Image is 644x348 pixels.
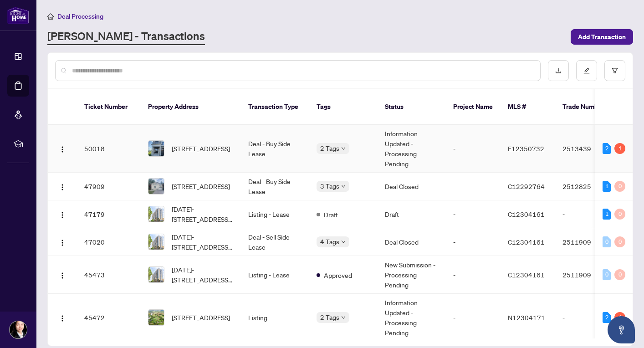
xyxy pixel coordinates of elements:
th: Status [378,89,446,125]
td: Draft [378,200,446,228]
div: 0 [603,269,611,280]
img: thumbnail-img [148,179,164,194]
td: New Submission - Processing Pending [378,256,446,294]
td: - [446,125,501,173]
div: 2 [603,312,611,323]
td: - [555,294,619,342]
td: Listing - Lease [241,256,309,294]
td: Deal - Buy Side Lease [241,125,309,173]
span: C12304161 [508,271,545,279]
div: 1 [603,181,611,192]
a: [PERSON_NAME] - Transactions [47,29,205,45]
td: - [446,200,501,228]
img: thumbnail-img [148,234,164,250]
div: 1 [603,209,611,220]
img: thumbnail-img [148,267,164,282]
span: [DATE]-[STREET_ADDRESS][PERSON_NAME] [172,232,234,252]
td: - [446,173,501,200]
button: Logo [55,141,70,156]
span: [STREET_ADDRESS] [172,181,230,191]
span: download [555,67,562,74]
td: 45472 [77,294,141,342]
td: 47909 [77,173,141,200]
td: 45473 [77,256,141,294]
td: 2511909 [555,228,619,256]
td: 47020 [77,228,141,256]
img: thumbnail-img [148,206,164,222]
td: 50018 [77,125,141,173]
span: [DATE]-[STREET_ADDRESS][PERSON_NAME] [172,265,234,285]
button: download [548,60,569,81]
span: down [341,184,346,189]
td: 47179 [77,200,141,228]
span: Add Transaction [578,30,626,44]
button: Logo [55,235,70,249]
span: 2 Tags [320,312,339,322]
td: - [446,294,501,342]
td: Listing - Lease [241,200,309,228]
span: 4 Tags [320,236,339,247]
img: Logo [59,272,66,279]
span: C12304161 [508,238,545,246]
th: MLS # [501,89,555,125]
button: Add Transaction [571,29,633,45]
span: Draft [324,210,338,220]
td: - [446,228,501,256]
div: 1 [614,312,625,323]
span: [STREET_ADDRESS] [172,312,230,322]
button: filter [604,60,625,81]
div: 1 [614,143,625,154]
button: edit [576,60,597,81]
img: Logo [59,146,66,153]
td: - [555,200,619,228]
th: Property Address [141,89,241,125]
span: home [47,13,54,20]
th: Project Name [446,89,501,125]
td: Listing [241,294,309,342]
img: Profile Icon [10,321,27,338]
span: C12304161 [508,210,545,218]
button: Logo [55,179,70,194]
button: Open asap [608,316,635,343]
img: thumbnail-img [148,141,164,156]
th: Tags [309,89,378,125]
span: edit [583,67,590,74]
span: down [341,240,346,244]
th: Trade Number [555,89,619,125]
button: Logo [55,267,70,282]
th: Transaction Type [241,89,309,125]
span: Approved [324,270,352,280]
span: down [341,146,346,151]
th: Ticket Number [77,89,141,125]
td: 2511909 [555,256,619,294]
div: 0 [614,236,625,247]
img: Logo [59,239,66,246]
button: Logo [55,310,70,325]
img: Logo [59,184,66,191]
td: Information Updated - Processing Pending [378,125,446,173]
img: Logo [59,315,66,322]
td: - [446,256,501,294]
span: filter [612,67,618,74]
img: logo [7,7,29,24]
span: down [341,315,346,320]
td: Deal Closed [378,173,446,200]
span: [STREET_ADDRESS] [172,143,230,154]
span: [DATE]-[STREET_ADDRESS][PERSON_NAME] [172,204,234,224]
div: 0 [603,236,611,247]
div: 0 [614,209,625,220]
td: Deal - Sell Side Lease [241,228,309,256]
td: 2513439 [555,125,619,173]
span: C12292764 [508,182,545,190]
span: N12304171 [508,313,545,322]
div: 0 [614,181,625,192]
td: Deal Closed [378,228,446,256]
img: thumbnail-img [148,310,164,325]
span: 2 Tags [320,143,339,154]
span: 3 Tags [320,181,339,191]
div: 0 [614,269,625,280]
button: Logo [55,207,70,221]
img: Logo [59,211,66,219]
div: 2 [603,143,611,154]
span: E12350732 [508,144,544,153]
